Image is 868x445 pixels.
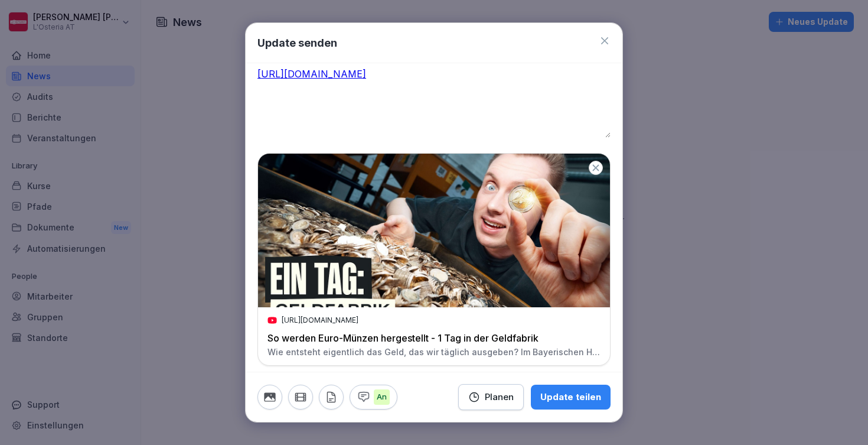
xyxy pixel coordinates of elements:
[468,391,514,404] div: Planen
[267,346,601,358] p: Wie entsteht eigentlich das Geld, das wir täglich ausgeben? Im Bayerischen Hauptmünzamt werden Mü...
[350,385,397,410] button: An
[257,68,366,80] a: [URL][DOMAIN_NAME]
[374,390,390,405] p: An
[257,35,337,51] h1: Update senden
[267,332,601,344] p: So werden Euro-Münzen hergestellt - 1 Tag in der Geldfabrik
[531,385,611,410] button: Update teilen
[267,316,277,325] img: favicon.ico
[282,314,358,326] p: [URL][DOMAIN_NAME]
[458,384,524,410] button: Planen
[540,391,601,404] div: Update teilen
